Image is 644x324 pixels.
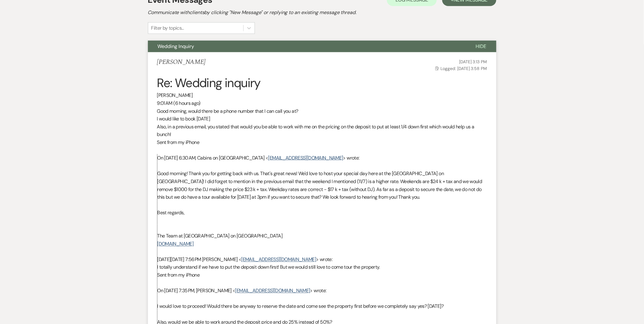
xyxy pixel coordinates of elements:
[151,24,184,32] div: Filter by topics...
[157,170,482,200] span: Good morning! Thank you for getting back with us. That's great news! We'd love to host your speci...
[157,272,200,278] span: Sent from my iPhone
[157,116,210,122] span: I would like to book [DATE]
[268,155,343,161] a: [EMAIL_ADDRESS][DOMAIN_NAME]
[343,155,359,161] span: > wrote:
[157,256,241,263] span: [DATE][DATE] 7:56 PM [PERSON_NAME] <
[157,303,444,310] span: I would love to proceed! Would there be anyway to reserve the date and come see the property firs...
[235,288,310,294] a: [EMAIL_ADDRESS][DOMAIN_NAME]
[148,9,496,16] h2: Communicate with clients by clicking "New Message" or replying to an existing message thread.
[157,264,380,271] span: I totally understand if we have to put the deposit down first! But we would still love to come to...
[310,288,326,294] span: > wrote:
[157,92,193,98] span: [PERSON_NAME]
[148,41,466,52] button: Wedding Inquiry
[316,256,333,263] span: > wrote:
[157,108,298,114] span: Good morning, would there be a phone number that I can call you at?
[157,123,474,138] span: Also, in a previous email, you stated that would you be able to work with me on the pricing on th...
[157,100,201,106] span: 9:01 AM (6 hours ago)
[157,233,283,239] span: The Team at [GEOGRAPHIC_DATA] on [GEOGRAPHIC_DATA]
[157,155,268,161] span: On [DATE] 6:30 AM, Cabins on [GEOGRAPHIC_DATA] <
[435,66,487,71] span: Logged: [DATE] 3:58 PM
[459,59,487,64] span: [DATE] 3:13 PM
[476,43,487,50] span: Hide
[157,288,235,294] span: On [DATE] 7:35 PM, [PERSON_NAME] <
[157,209,185,216] span: Best regards,
[157,58,206,66] h5: [PERSON_NAME]
[157,241,194,247] a: [DOMAIN_NAME]
[157,75,261,91] span: Re: Wedding inquiry
[241,256,316,263] a: [EMAIL_ADDRESS][DOMAIN_NAME]
[158,43,194,50] span: Wedding Inquiry
[466,41,496,52] button: Hide
[157,139,200,145] span: Sent from my iPhone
